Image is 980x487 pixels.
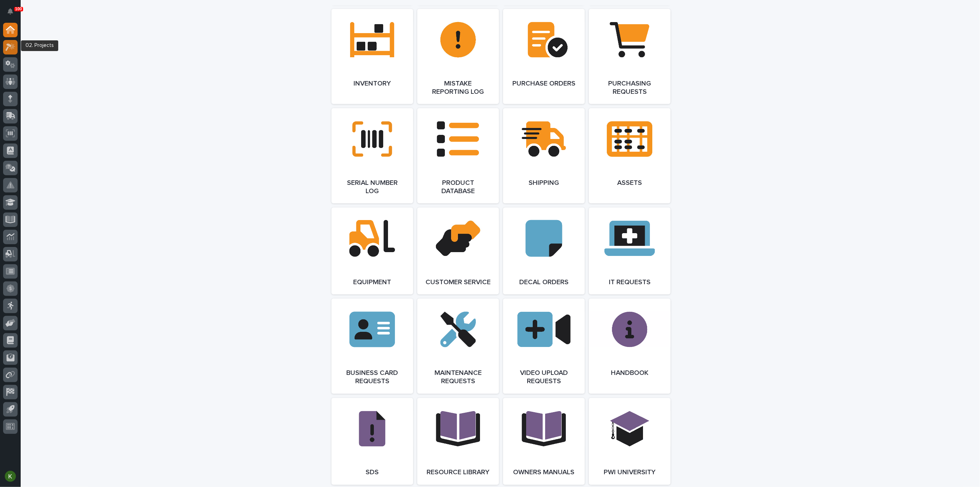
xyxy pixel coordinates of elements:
[503,108,585,203] a: Shipping
[503,299,585,394] a: Video Upload Requests
[417,208,499,295] a: Customer Service
[331,398,413,485] a: SDS
[503,208,585,295] a: Decal Orders
[331,299,413,394] a: Business Card Requests
[331,108,413,203] a: Serial Number Log
[589,299,671,394] a: Handbook
[589,9,671,104] a: Purchasing Requests
[417,9,499,104] a: Mistake Reporting Log
[503,398,585,485] a: Owners Manuals
[417,299,499,394] a: Maintenance Requests
[331,9,413,104] a: Inventory
[417,108,499,203] a: Product Database
[3,469,18,484] button: users-avatar
[589,208,671,295] a: IT Requests
[589,398,671,485] a: PWI University
[589,108,671,203] a: Assets
[331,208,413,295] a: Equipment
[3,4,18,19] button: Notifications
[9,8,18,19] div: Notifications100
[417,398,499,485] a: Resource Library
[15,7,22,11] p: 100
[503,9,585,104] a: Purchase Orders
